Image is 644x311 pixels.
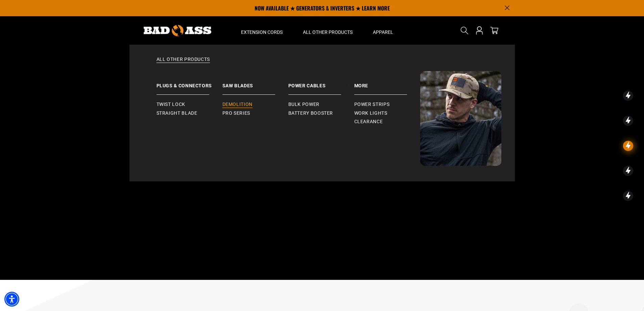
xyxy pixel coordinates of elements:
span: Extension Cords [241,29,283,35]
span: Battery Booster [288,110,333,116]
span: Clearance [354,119,383,125]
span: Bulk Power [288,102,319,108]
a: Straight Blade [157,109,222,118]
a: Plugs & Connectors [157,71,222,95]
a: Saw Blades [222,71,288,95]
a: Battery Booster More Power Strips [354,71,420,95]
a: Twist Lock [157,100,222,109]
summary: Search [459,25,470,36]
a: Battery Booster [288,109,354,118]
summary: Apparel [363,16,403,45]
a: Demolition [222,100,288,109]
span: Demolition [222,102,253,108]
span: Pro Series [222,110,250,116]
span: All Other Products [303,29,353,35]
a: Work Lights [354,109,420,118]
a: All Other Products [143,56,501,71]
a: cart [489,26,500,35]
summary: All Other Products [293,16,363,45]
summary: Extension Cords [231,16,293,45]
img: Bad Ass Extension Cords [420,71,501,166]
a: Power Cables [288,71,354,95]
img: Bad Ass Extension Cords [144,25,211,36]
a: Bulk Power [288,100,354,109]
div: Accessibility Menu [4,292,19,307]
a: Open this option [474,16,485,45]
span: Twist Lock [157,102,185,108]
a: Clearance [354,117,420,126]
span: Straight Blade [157,110,197,116]
span: Work Lights [354,110,387,116]
span: Apparel [373,29,393,35]
span: Power Strips [354,102,390,108]
a: Power Strips [354,100,420,109]
a: Pro Series [222,109,288,118]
